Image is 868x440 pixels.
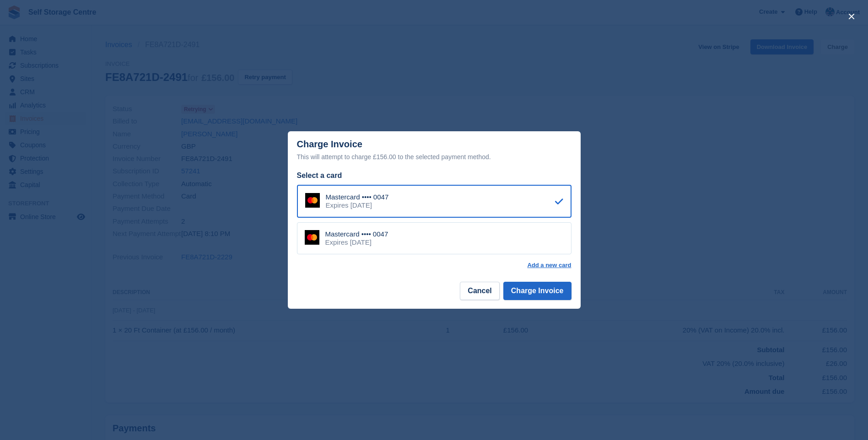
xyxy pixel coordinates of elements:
[527,262,571,269] a: Add a new card
[503,282,571,300] button: Charge Invoice
[297,170,571,181] div: Select a card
[325,230,388,238] div: Mastercard •••• 0047
[305,230,319,245] img: Mastercard Logo
[326,201,389,209] div: Expires [DATE]
[297,151,571,162] div: This will attempt to charge £156.00 to the selected payment method.
[305,193,320,208] img: Mastercard Logo
[297,139,571,162] div: Charge Invoice
[844,9,859,24] button: close
[326,193,389,201] div: Mastercard •••• 0047
[460,282,499,300] button: Cancel
[325,238,388,247] div: Expires [DATE]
